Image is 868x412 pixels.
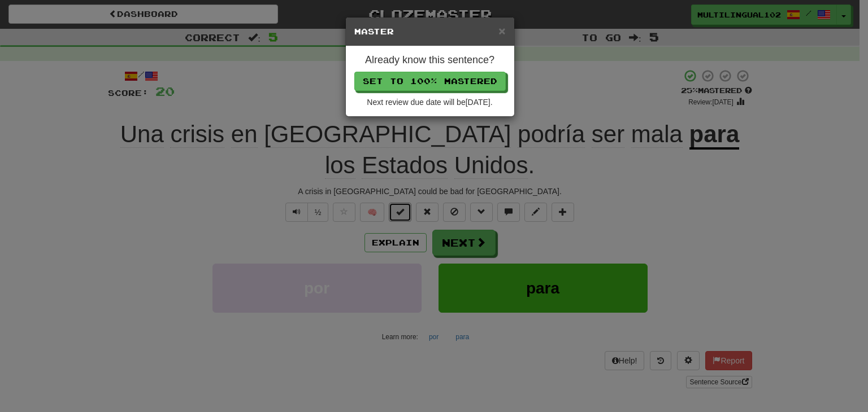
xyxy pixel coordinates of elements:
[354,97,506,108] div: Next review due date will be [DATE] .
[354,26,506,37] h5: Master
[354,72,506,91] button: Set to 100% Mastered
[498,25,505,37] button: Close
[498,24,505,37] span: ×
[354,55,506,66] h4: Already know this sentence?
